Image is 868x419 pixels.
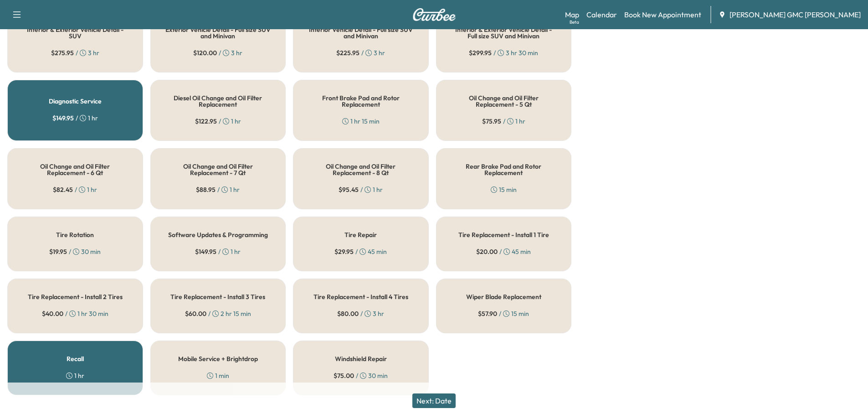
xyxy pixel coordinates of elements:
[207,371,229,380] div: 1 min
[482,117,501,126] span: $ 75.95
[478,309,529,318] div: / 15 min
[469,48,492,57] span: $ 299.95
[195,247,241,256] div: / 1 hr
[469,48,538,57] div: / 3 hr 30 min
[42,309,63,318] span: $ 40.00
[165,95,271,108] h5: Diesel Oil Change and Oil Filter Replacement
[458,232,549,238] h5: Tire Replacement - Install 1 Tire
[412,8,456,21] img: Curbee Logo
[49,247,101,256] div: / 30 min
[56,232,94,238] h5: Tire Rotation
[42,309,108,318] div: / 1 hr 30 min
[476,247,531,256] div: / 45 min
[476,247,498,256] span: $ 20.00
[624,9,701,20] a: Book New Appointment
[193,48,242,57] div: / 3 hr
[51,48,74,57] span: $ 275.95
[482,117,525,126] div: / 1 hr
[451,163,557,176] h5: Rear Brake Pad and Rotor Replacement
[49,98,102,104] h5: Diagnostic Service
[308,95,414,108] h5: Front Brake Pad and Rotor Replacement
[67,356,84,362] h5: Recall
[28,294,123,300] h5: Tire Replacement - Install 2 Tires
[451,26,557,39] h5: Interior & Exterior Vehicle Detail - Full size SUV and Minivan
[308,26,414,39] h5: Interior Vehicle Detail - Full size SUV and Minivan
[342,117,380,126] div: 1 hr 15 min
[337,309,384,318] div: / 3 hr
[466,294,541,300] h5: Wiper Blade Replacement
[412,393,456,408] button: Next: Date
[185,309,251,318] div: / 2 hr 15 min
[51,48,99,57] div: / 3 hr
[336,48,385,57] div: / 3 hr
[334,247,387,256] div: / 45 min
[196,185,216,194] span: $ 88.95
[193,48,217,57] span: $ 120.00
[491,185,517,194] div: 15 min
[335,356,387,362] h5: Windshield Repair
[53,185,97,194] div: / 1 hr
[451,95,557,108] h5: Oil Change and Oil Filter Replacement - 5 Qt
[22,163,128,176] h5: Oil Change and Oil Filter Replacement - 6 Qt
[52,114,74,123] span: $ 149.95
[478,309,497,318] span: $ 57.90
[165,163,271,176] h5: Oil Change and Oil Filter Replacement - 7 Qt
[570,19,579,26] div: Beta
[336,48,360,57] span: $ 225.95
[308,163,414,176] h5: Oil Change and Oil Filter Replacement - 8 Qt
[52,114,98,123] div: / 1 hr
[195,117,241,126] div: / 1 hr
[313,294,408,300] h5: Tire Replacement - Install 4 Tires
[565,9,579,20] a: MapBeta
[729,9,861,20] span: [PERSON_NAME] GMC [PERSON_NAME]
[165,26,271,39] h5: Exterior Vehicle Detail - Full size SUV and Minivan
[168,232,268,238] h5: Software Updates & Programming
[178,356,258,362] h5: Mobile Service + Brightdrop
[339,185,359,194] span: $ 95.45
[66,371,84,380] div: 1 hr
[334,247,354,256] span: $ 29.95
[586,9,617,20] a: Calendar
[339,185,383,194] div: / 1 hr
[196,185,240,194] div: / 1 hr
[334,371,388,380] div: / 30 min
[195,247,216,256] span: $ 149.95
[334,371,354,380] span: $ 75.00
[53,185,73,194] span: $ 82.45
[170,294,265,300] h5: Tire Replacement - Install 3 Tires
[344,232,377,238] h5: Tire Repair
[185,309,206,318] span: $ 60.00
[337,309,359,318] span: $ 80.00
[22,26,128,39] h5: Interior & Exterior Vehicle Detail - SUV
[49,247,67,256] span: $ 19.95
[195,117,217,126] span: $ 122.95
